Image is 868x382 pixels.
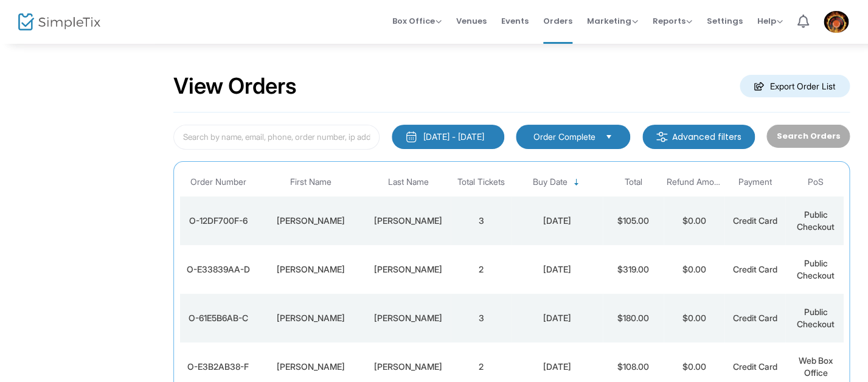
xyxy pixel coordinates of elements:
[392,15,442,27] span: Box Office
[808,177,824,187] span: PoS
[738,177,772,187] span: Payment
[707,5,743,36] span: Settings
[183,312,253,324] div: O-61E5B6AB-C
[388,177,429,187] span: Last Name
[799,355,833,378] span: Web Box Office
[733,361,777,372] span: Credit Card
[369,263,448,276] div: Hobbs
[642,125,755,149] m-button: Advanced filters
[757,15,783,27] span: Help
[515,263,600,276] div: 8/21/2025
[451,168,512,196] th: Total Tickets
[259,263,363,276] div: Gregory Dale
[405,131,417,143] img: monthly
[173,73,297,100] h2: View Orders
[423,131,484,143] div: [DATE] - [DATE]
[259,361,363,373] div: Gayle
[664,168,724,196] th: Refund Amount
[543,5,572,36] span: Orders
[656,131,668,143] img: filter
[515,215,600,227] div: 8/21/2025
[501,5,529,36] span: Events
[392,125,504,149] button: [DATE] - [DATE]
[797,258,835,280] span: Public Checkout
[603,245,664,294] td: $319.00
[533,177,568,187] span: Buy Date
[797,209,835,232] span: Public Checkout
[587,15,638,27] span: Marketing
[733,313,777,323] span: Credit Card
[173,125,380,150] input: Search by name, email, phone, order number, ip address, or last 4 digits of card
[183,215,253,227] div: O-12DF700F-6
[733,264,777,274] span: Credit Card
[533,131,595,143] span: Order Complete
[603,196,664,245] td: $105.00
[664,245,724,294] td: $0.00
[603,168,664,196] th: Total
[190,177,246,187] span: Order Number
[572,178,582,187] span: Sortable
[515,361,600,373] div: 8/21/2025
[653,15,692,27] span: Reports
[664,294,724,342] td: $0.00
[451,196,512,245] td: 3
[451,294,512,342] td: 3
[733,215,777,226] span: Credit Card
[740,75,850,97] m-button: Export Order List
[183,361,253,373] div: O-E3B2AB38-F
[259,215,363,227] div: Ronald
[369,361,448,373] div: Williams
[456,5,487,36] span: Venues
[600,130,617,144] button: Select
[451,245,512,294] td: 2
[369,215,448,227] div: Vaughan
[664,196,724,245] td: $0.00
[797,307,835,329] span: Public Checkout
[603,294,664,342] td: $180.00
[515,312,600,324] div: 8/21/2025
[183,263,253,276] div: O-E33839AA-D
[290,177,332,187] span: First Name
[259,312,363,324] div: Laurie
[369,312,448,324] div: Winton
